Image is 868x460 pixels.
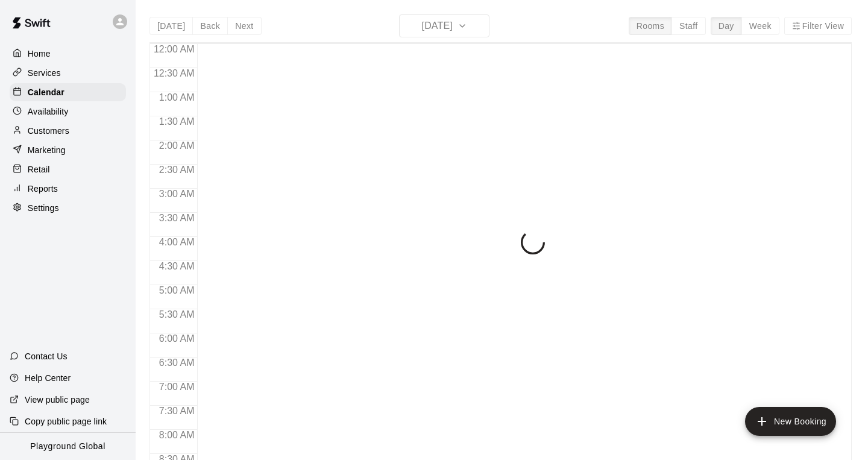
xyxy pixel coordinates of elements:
span: 7:30 AM [156,406,198,416]
span: 12:30 AM [151,68,198,78]
p: Calendar [28,86,64,98]
a: Reports [10,180,126,198]
span: 1:00 AM [156,92,198,102]
p: Settings [28,202,59,214]
button: add [745,407,836,436]
span: 5:30 AM [156,309,198,320]
a: Services [10,64,126,82]
p: Reports [28,183,58,195]
a: Customers [10,122,126,140]
p: Customers [28,125,69,137]
span: 4:00 AM [156,237,198,247]
p: View public page [25,394,90,406]
span: 6:00 AM [156,333,198,344]
span: 2:00 AM [156,140,198,151]
p: Availability [28,106,69,118]
span: 3:00 AM [156,189,198,199]
span: 5:00 AM [156,285,198,295]
span: 7:00 AM [156,382,198,392]
a: Marketing [10,141,126,159]
p: Playground Global [30,440,105,453]
p: Home [28,48,51,60]
p: Marketing [28,144,66,156]
span: 8:00 AM [156,430,198,440]
a: Calendar [10,83,126,101]
p: Help Center [25,372,71,384]
span: 1:30 AM [156,116,198,127]
p: Copy public page link [25,415,107,427]
a: Settings [10,199,126,217]
p: Contact Us [25,350,68,362]
a: Retail [10,160,126,178]
span: 6:30 AM [156,358,198,368]
span: 2:30 AM [156,165,198,175]
p: Retail [28,163,50,175]
a: Availability [10,102,126,121]
a: Home [10,45,126,63]
span: 12:00 AM [151,44,198,54]
span: 3:30 AM [156,213,198,223]
p: Services [28,67,61,79]
span: 4:30 AM [156,261,198,271]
